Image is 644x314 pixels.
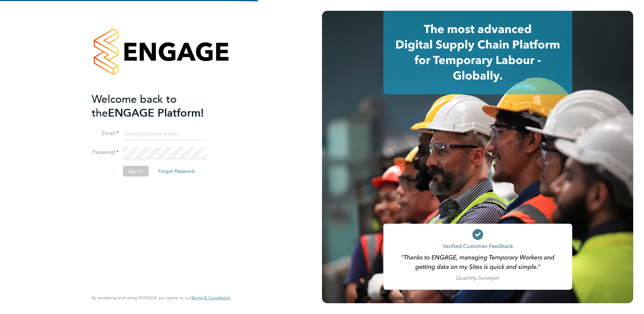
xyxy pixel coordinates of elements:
input: Enter your work email... [123,128,206,140]
button: Forgot Password [153,166,200,177]
a: Terms & Conditions [191,295,230,301]
label: Email [92,130,119,137]
span: Terms & Conditions [191,295,230,301]
label: Password [92,149,119,156]
h2: ENGAGE Platform! [92,92,223,120]
span: Welcome back to the [92,93,177,120]
button: Sign In [123,166,148,177]
span: By accessing and using ENGAGE you agree to our [92,295,230,301]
